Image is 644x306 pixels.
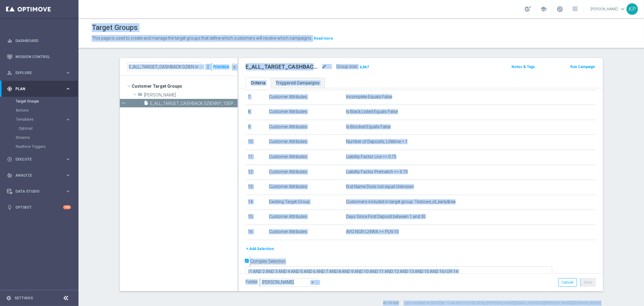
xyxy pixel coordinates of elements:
[65,86,71,92] i: keyboard_arrow_right
[19,124,78,133] div: Optimail
[271,78,325,88] a: Triggered Campaigns
[16,117,71,122] button: Templates keyboard_arrow_right
[14,296,33,300] a: Settings
[16,97,78,106] div: Target Groups
[7,70,12,76] i: person_search
[7,86,65,92] div: Plan
[16,115,78,133] div: Templates
[7,38,71,43] button: equalizer Dashboard
[267,150,344,165] td: Customer Attributes
[267,195,344,210] td: Existing Target Group
[246,246,275,252] button: + Add Selection
[346,94,392,99] span: Incomplete Equals False
[16,144,63,149] a: Realtime Triggers
[127,63,201,71] input: Quick find group or folder
[511,63,536,70] button: Notes & Tags
[357,64,358,69] label: :
[65,70,71,76] i: keyboard_arrow_right
[7,157,12,162] i: play_circle_outline
[267,135,344,150] td: Customer Attributes
[7,205,71,210] button: lightbulb Optibot +10
[132,82,238,90] span: Customer Target Groups
[7,157,65,162] div: Execute
[65,172,71,178] i: keyboard_arrow_right
[359,65,370,70] span: 6,867
[7,189,65,194] div: Data Studio
[7,70,65,76] div: Explore
[322,63,327,70] i: mode_edit
[7,54,71,59] div: Mission Control
[7,157,71,162] div: play_circle_outline Execute keyboard_arrow_right
[16,106,78,115] div: Actions
[346,229,399,234] span: AVG NGR L24WA >= PLN-10
[7,33,71,49] div: Dashboard
[346,109,398,114] span: Is Black Listed Equals False
[15,49,71,65] a: Mission Control
[15,199,63,215] a: Optibot
[15,87,65,91] span: Plan
[15,190,65,193] span: Data Studio
[7,205,12,210] i: lightbulb
[383,301,399,306] label: ID: 41329
[267,165,344,180] td: Customer Attributes
[138,92,143,99] i: folder
[346,154,396,159] span: Liability Factor Live >= 0.75
[246,210,267,225] td: 15
[246,180,267,195] td: 13
[619,6,626,12] span: keyboard_arrow_down
[7,173,71,178] button: track_changes Analyze keyboard_arrow_right
[7,86,12,92] i: gps_fixed
[7,189,71,194] button: Data Studio keyboard_arrow_right
[7,86,71,91] button: gps_fixed Plan keyboard_arrow_right
[194,64,199,69] span: close
[16,142,78,151] div: Realtime Triggers
[7,199,71,215] div: Optibot
[7,49,71,65] div: Mission Control
[336,64,357,69] label: Group size
[246,90,267,105] td: 7
[16,135,63,140] a: Streams
[19,126,63,131] a: Optimail
[570,63,595,70] button: Run Campaign
[150,101,238,106] span: E_ALL_TARGET_CASHBACK DZIENNY_1DEPO_100 DO 300PLN_260925
[267,180,344,195] td: Customer Attributes
[346,124,391,129] span: Is Blocked Equals False
[246,120,267,135] td: 9
[65,117,71,122] i: keyboard_arrow_right
[232,63,238,71] button: chevron_left
[16,118,65,121] div: Templates
[7,173,65,178] div: Analyze
[559,278,577,287] button: Cancel
[246,225,267,240] td: 16
[581,278,596,287] button: Save
[540,6,547,12] span: school
[246,135,267,150] td: 10
[15,71,65,75] span: Explore
[144,93,238,98] span: Tomasz K.
[63,205,71,209] div: +10
[16,108,63,113] a: Actions
[16,133,78,142] div: Streams
[246,195,267,210] td: 14
[7,70,71,75] button: person_search Explore keyboard_arrow_right
[65,156,71,162] i: keyboard_arrow_right
[92,23,138,32] h1: Target Groups
[65,188,71,194] i: keyboard_arrow_right
[267,105,344,120] td: Customer Attributes
[590,5,626,14] a: [PERSON_NAME]keyboard_arrow_down
[144,100,149,107] i: insert_drive_file
[246,63,321,70] h2: E_ALL_TARGET_CASHBACK DZIENNY_1DEPO_100 DO 300PLN_260925
[626,3,638,15] div: KP
[346,139,408,144] span: Number of Deposits, Lifetime = 1
[16,118,59,121] span: Templates
[16,99,63,104] a: Target Groups
[267,225,344,240] td: Customer Attributes
[212,63,230,71] button: Prioritize
[346,199,456,204] span: Customers included in target group: Testowe_id_early&rea
[92,36,312,41] span: This page is used to create and manage the target groups that define which customers will receive...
